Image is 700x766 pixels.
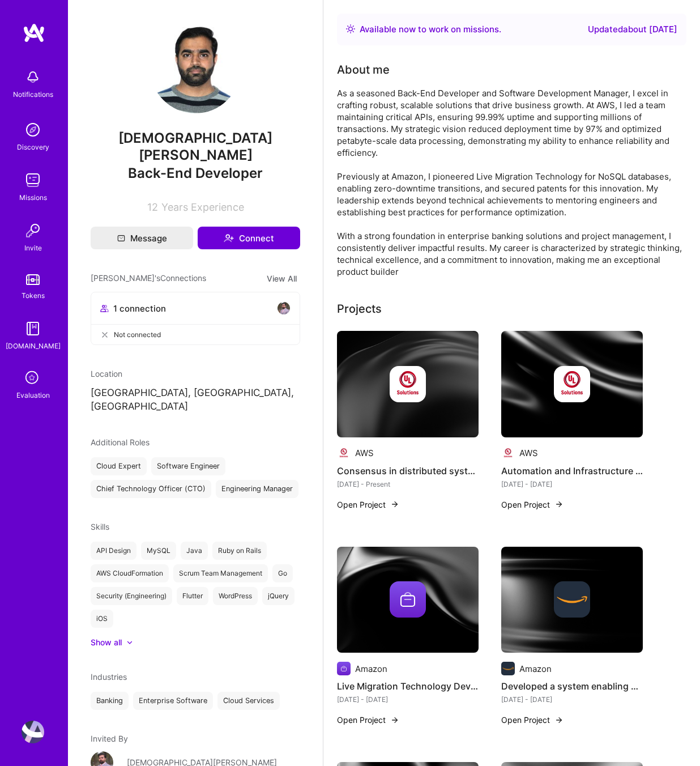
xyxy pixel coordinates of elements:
[337,679,479,693] h4: Live Migration Technology Development
[150,23,241,113] img: User Avatar
[337,499,399,510] button: Open Project
[91,672,127,682] span: Industries
[588,23,677,36] div: Updated about [DATE]
[91,564,169,582] div: AWS CloudFormation
[6,340,61,352] div: [DOMAIN_NAME]
[263,272,300,285] button: View All
[501,463,643,478] h4: Automation and Infrastructure Scaling
[277,301,291,315] img: avatar
[24,242,42,254] div: Invite
[100,304,109,313] i: icon Collaborator
[91,130,300,164] span: [DEMOGRAPHIC_DATA][PERSON_NAME]
[17,141,49,153] div: Discovery
[173,564,268,582] div: Scrum Team Management
[22,219,44,242] img: Invite
[337,87,686,278] div: As a seasoned Back-End Developer and Software Development Manager, I excel in crafting robust, sc...
[217,692,280,710] div: Cloud Services
[22,118,44,141] img: discovery
[337,662,351,675] img: Company logo
[91,734,128,743] span: Invited By
[262,587,294,605] div: jQuery
[91,292,300,345] button: 1 connectionavatarNot connected
[519,663,552,675] div: Amazon
[337,300,382,317] div: Projects
[554,581,590,618] img: Company logo
[501,714,564,726] button: Open Project
[554,500,564,509] img: arrow-right
[91,437,150,447] span: Additional Roles
[554,716,564,725] img: arrow-right
[114,329,161,341] span: Not connected
[224,233,234,243] i: icon Connect
[213,587,258,605] div: WordPress
[16,389,50,401] div: Evaluation
[501,446,515,460] img: Company logo
[272,564,293,582] div: Go
[337,547,479,653] img: cover
[390,500,399,509] img: arrow-right
[501,547,643,653] img: cover
[554,366,590,402] img: Company logo
[337,714,399,726] button: Open Project
[337,446,351,460] img: Company logo
[337,478,479,490] div: [DATE] - Present
[19,191,47,203] div: Missions
[501,679,643,693] h4: Developed a system enabling customers to attach images to their product review comments, enhancin...
[91,637,122,648] div: Show all
[22,317,44,340] img: guide book
[355,663,387,675] div: Amazon
[501,662,515,675] img: Company logo
[26,274,40,285] img: tokens
[13,88,53,100] div: Notifications
[161,201,244,213] span: Years Experience
[501,331,643,437] img: cover
[91,386,300,414] p: [GEOGRAPHIC_DATA], [GEOGRAPHIC_DATA], [GEOGRAPHIC_DATA]
[22,290,45,301] div: Tokens
[22,721,44,743] img: User Avatar
[355,447,374,459] div: AWS
[181,542,208,560] div: Java
[91,542,136,560] div: API Design
[113,303,166,314] span: 1 connection
[337,693,479,705] div: [DATE] - [DATE]
[501,499,564,510] button: Open Project
[151,457,225,475] div: Software Engineer
[177,587,208,605] div: Flutter
[100,330,109,339] i: icon CloseGray
[91,522,109,531] span: Skills
[147,201,158,213] span: 12
[216,480,298,498] div: Engineering Manager
[390,716,399,725] img: arrow-right
[337,463,479,478] h4: Consensus in distributed systems
[91,587,172,605] div: Security (Engineering)
[141,542,176,560] div: MySQL
[133,692,213,710] div: Enterprise Software
[19,721,47,743] a: User Avatar
[390,581,426,618] img: Company logo
[360,23,501,36] div: Available now to work on missions .
[91,480,211,498] div: Chief Technology Officer (CTO)
[91,457,147,475] div: Cloud Expert
[337,331,479,437] img: cover
[91,368,300,380] div: Location
[501,693,643,705] div: [DATE] - [DATE]
[128,165,263,181] span: Back-End Developer
[117,234,125,242] i: icon Mail
[501,478,643,490] div: [DATE] - [DATE]
[346,24,355,33] img: Availability
[22,169,44,191] img: teamwork
[91,692,129,710] div: Banking
[91,227,193,249] button: Message
[23,23,45,43] img: logo
[22,368,44,389] i: icon SelectionTeam
[519,447,538,459] div: AWS
[198,227,300,249] button: Connect
[22,66,44,88] img: bell
[91,272,206,285] span: [PERSON_NAME]'s Connections
[390,366,426,402] img: Company logo
[337,61,390,78] div: About me
[212,542,267,560] div: Ruby on Rails
[91,610,113,628] div: iOS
